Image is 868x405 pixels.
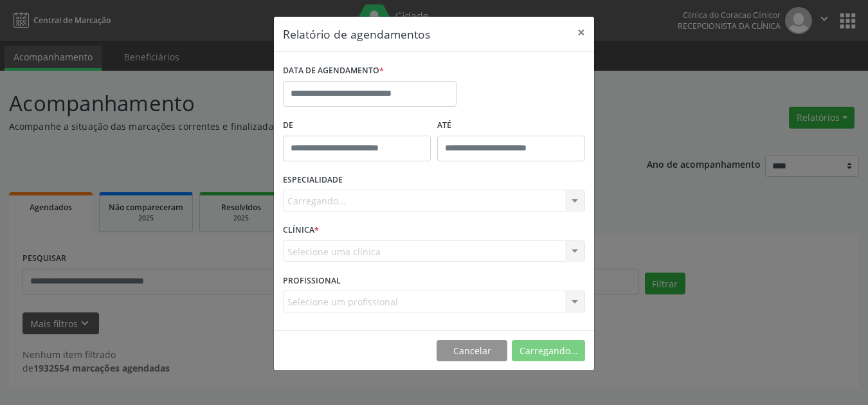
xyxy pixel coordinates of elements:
[283,61,384,81] label: DATA DE AGENDAMENTO
[437,116,585,136] label: ATÉ
[568,17,594,48] button: Close
[283,116,431,136] label: De
[283,26,430,42] h5: Relatório de agendamentos
[283,221,319,240] label: CLÍNICA
[512,340,585,362] button: Carregando...
[283,271,341,291] label: PROFISSIONAL
[437,340,507,362] button: Cancelar
[283,170,343,190] label: ESPECIALIDADE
